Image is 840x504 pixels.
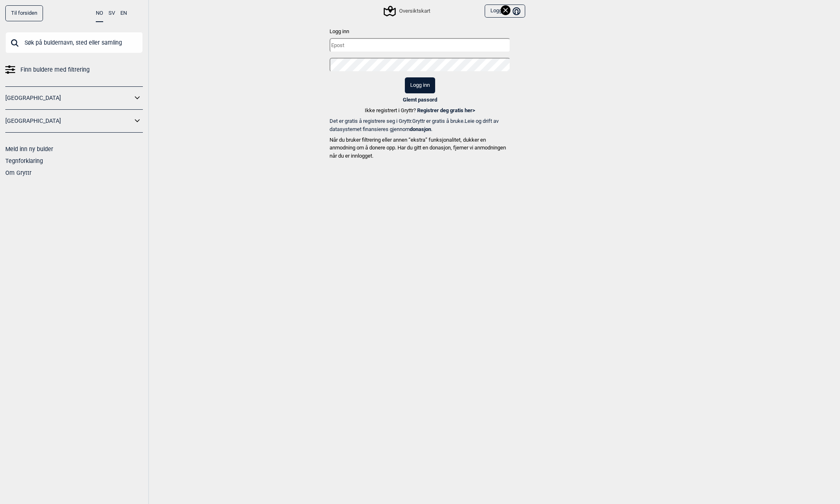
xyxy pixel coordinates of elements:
[403,97,437,103] a: Glemt passord
[485,5,525,18] button: Logg inn
[96,5,103,22] button: NO
[120,5,127,21] button: EN
[417,107,475,113] a: Registrer deg gratis her>
[5,115,132,127] a: [GEOGRAPHIC_DATA]
[5,64,143,76] a: Finn buldere med filtrering
[5,146,53,152] a: Meld inn ny bulder
[5,5,43,21] a: Til forsiden
[385,6,430,16] div: Oversiktskart
[20,64,90,76] span: Finn buldere med filtrering
[410,126,431,132] b: donasjon
[330,136,510,160] p: Når du bruker filtrering eller annen “ekstra” funksjonalitet, dukker en anmodning om å donere opp...
[5,170,32,176] a: Om Gryttr
[5,158,43,164] a: Tegnforklaring
[365,106,475,115] p: Ikke registrert i Gryttr?
[5,92,132,104] a: [GEOGRAPHIC_DATA]
[5,32,143,53] input: Søk på buldernavn, sted eller samling
[108,5,115,21] button: SV
[405,77,435,93] button: Logg inn
[330,27,510,36] p: Logg inn
[330,117,510,133] p: Det er gratis å registrere seg i Gryttr. Gryttr er gratis å bruke. Leie og drift av datasystemet ...
[330,117,510,133] a: Det er gratis å registrere seg i Gryttr.Gryttr er gratis å bruke.Leie og drift av datasystemet fi...
[330,38,510,52] input: Epost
